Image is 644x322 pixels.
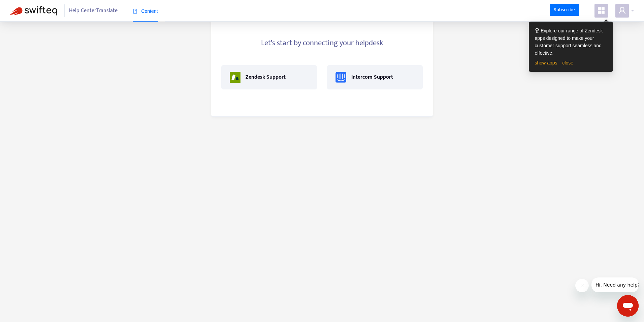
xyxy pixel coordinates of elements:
[133,8,158,14] span: Content
[246,73,286,81] div: Zendesk Support
[133,9,137,14] span: book
[10,6,57,16] img: Swifteq
[230,72,240,83] img: zendesk_support.png
[618,6,626,15] span: user
[4,5,49,10] span: Hi. Need any help?
[591,277,639,292] iframe: Message from company
[597,6,605,15] span: appstore
[562,60,573,65] a: close
[221,38,423,48] h4: Let's start by connecting your helpdesk
[550,4,579,16] a: Subscribe
[535,60,557,65] a: show apps
[69,4,118,17] span: Help Center Translate
[351,73,393,81] div: Intercom Support
[335,72,346,83] img: intercom_support.png
[575,279,589,292] iframe: Close message
[535,27,607,57] div: Explore our range of Zendesk apps designed to make your customer support seamless and effective.
[617,295,639,317] iframe: Button to launch messaging window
